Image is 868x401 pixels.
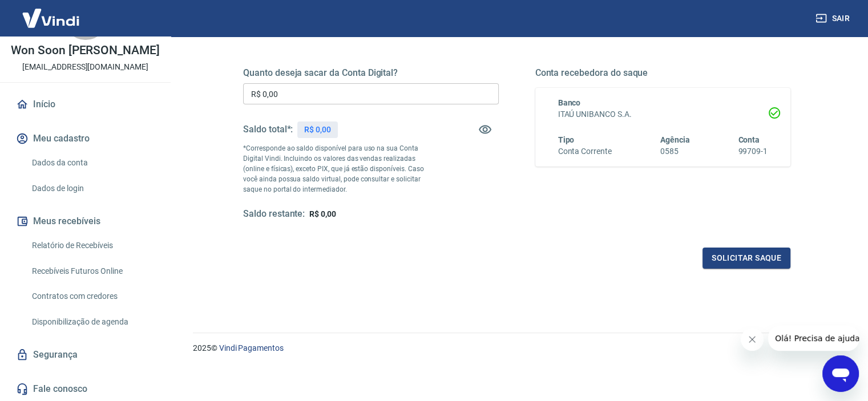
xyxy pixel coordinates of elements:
[558,108,768,120] h6: ITAÚ UNIBANCO S.A.
[703,248,790,269] button: Solicitar saque
[27,234,157,257] a: Relatório de Recebíveis
[822,355,859,392] iframe: Botão para abrir a janela de mensagens
[309,209,336,218] span: R$ 0,00
[27,285,157,308] a: Contratos com credores
[813,8,854,29] button: Sair
[660,135,690,144] span: Agência
[304,124,331,136] p: R$ 0,00
[738,145,768,157] h6: 99709-1
[558,145,612,157] h6: Conta Corrente
[27,177,157,200] a: Dados de login
[14,1,88,35] img: Vindi
[14,342,157,367] a: Segurança
[243,208,305,220] h5: Saldo restante:
[243,67,499,79] h5: Quanto deseja sacar da Conta Digital?
[768,326,859,351] iframe: Mensagem da empresa
[11,44,160,56] p: Won Soon [PERSON_NAME]
[193,342,841,354] p: 2025 ©
[14,92,157,117] a: Início
[741,328,764,351] iframe: Fechar mensagem
[535,67,791,79] h5: Conta recebedora do saque
[219,343,284,353] a: Vindi Pagamentos
[27,151,157,175] a: Dados da conta
[558,135,575,144] span: Tipo
[243,124,293,135] h5: Saldo total*:
[27,310,157,334] a: Disponibilização de agenda
[558,98,581,107] span: Banco
[660,145,690,157] h6: 0585
[738,135,760,144] span: Conta
[14,209,157,234] button: Meus recebíveis
[27,260,157,283] a: Recebíveis Futuros Online
[22,61,148,73] p: [EMAIL_ADDRESS][DOMAIN_NAME]
[7,8,96,17] span: Olá! Precisa de ajuda?
[14,126,157,151] button: Meu cadastro
[243,143,435,195] p: *Corresponde ao saldo disponível para uso na sua Conta Digital Vindi. Incluindo os valores das ve...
